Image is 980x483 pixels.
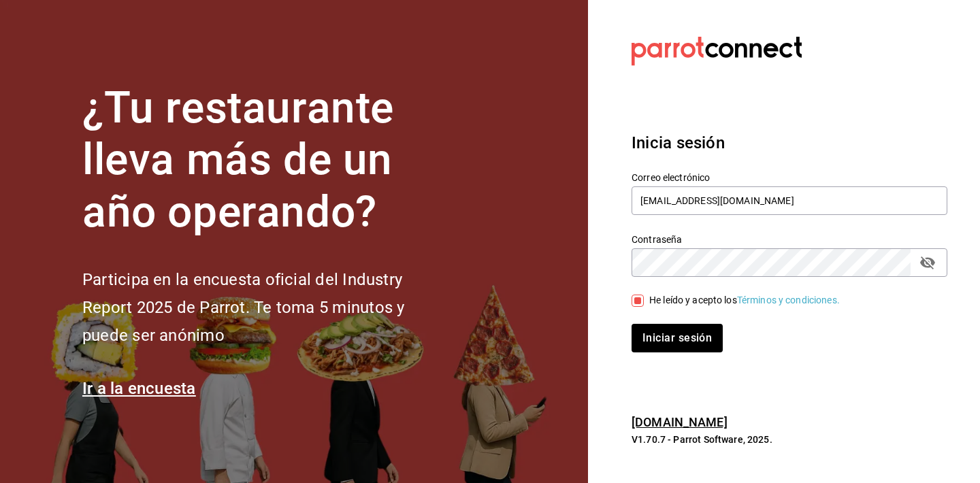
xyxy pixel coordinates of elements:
div: He leído y acepto los [649,293,840,307]
label: Correo electrónico [632,172,947,182]
h2: Participa en la encuesta oficial del Industry Report 2025 de Parrot. Te toma 5 minutos y puede se... [82,266,450,349]
p: V1.70.7 - Parrot Software, 2025. [632,433,947,446]
h1: ¿Tu restaurante lleva más de un año operando? [82,82,450,239]
a: Ir a la encuesta [82,379,196,398]
button: passwordField [916,251,939,274]
h3: Inicia sesión [632,131,947,155]
a: [DOMAIN_NAME] [632,415,728,429]
button: Iniciar sesión [632,324,723,352]
a: Términos y condiciones. [737,295,840,305]
label: Contraseña [632,234,947,244]
input: Ingresa tu correo electrónico [632,186,947,215]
